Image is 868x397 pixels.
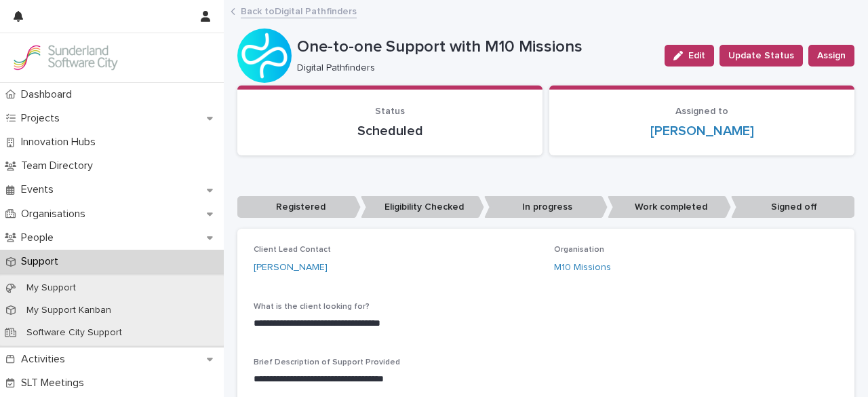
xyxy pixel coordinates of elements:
[731,196,854,219] p: Signed off
[254,261,328,275] a: [PERSON_NAME]
[11,44,119,71] img: Kay6KQejSz2FjblR6DWv
[375,107,405,116] span: Status
[16,353,76,366] p: Activities
[254,303,370,311] span: What is the client looking for?
[554,246,604,254] span: Organisation
[719,45,803,67] button: Update Status
[16,327,133,339] p: Software City Support
[608,196,731,219] p: Work completed
[16,136,106,149] p: Innovation Hubs
[817,49,846,62] span: Assign
[728,49,794,62] span: Update Status
[16,112,71,125] p: Projects
[16,88,83,101] p: Dashboard
[237,196,361,219] p: Registered
[16,377,95,390] p: SLT Meetings
[808,45,854,67] button: Assign
[241,3,357,18] a: Back toDigital Pathfinders
[484,196,608,219] p: In progress
[16,159,104,172] p: Team Directory
[254,246,331,254] span: Client Lead Contact
[554,261,611,275] a: M10 Missions
[16,305,122,316] p: My Support Kanban
[297,37,654,57] p: One-to-one Support with M10 Missions
[16,183,64,196] p: Events
[16,208,96,221] p: Organisations
[650,123,754,139] a: [PERSON_NAME]
[16,255,69,268] p: Support
[16,231,64,244] p: People
[675,107,728,116] span: Assigned to
[254,358,400,366] span: Brief Description of Support Provided
[16,282,87,294] p: My Support
[665,45,714,67] button: Edit
[254,123,526,139] p: Scheduled
[297,62,648,74] p: Digital Pathfinders
[688,51,705,60] span: Edit
[361,196,484,219] p: Eligibility Checked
